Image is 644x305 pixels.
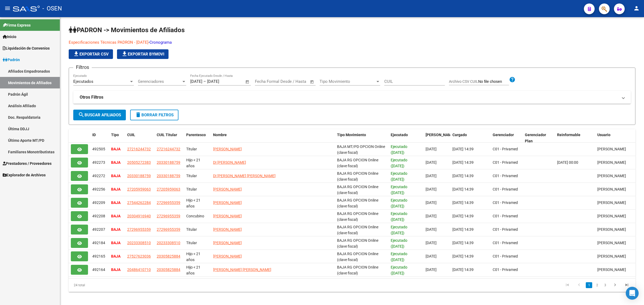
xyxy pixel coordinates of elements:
[73,110,126,120] button: Buscar Afiliados
[130,110,178,120] button: Borrar Filtros
[337,133,366,137] span: Tipo Movimiento
[337,158,378,168] span: BAJA RG OPCION Online (clave fiscal)
[610,282,620,288] a: go to next page
[452,174,474,178] span: [DATE] 14:39
[73,51,79,57] mat-icon: file_download
[69,278,181,292] div: 24 total
[157,147,180,151] span: 27216244732
[426,160,437,165] span: [DATE]
[452,147,474,151] span: [DATE] 14:39
[391,158,407,168] span: Ejecutado ([DATE])
[73,91,631,104] mat-expansion-panel-header: Otros Filtros
[111,227,120,232] strong: BAJA
[594,282,600,288] a: 2
[73,64,92,71] h3: Filtros
[127,267,151,272] span: 20486410710
[149,40,172,45] a: Cronograma
[337,185,378,195] span: BAJA RG OPCION Online (clave fiscal)
[601,281,609,290] li: page 3
[127,200,151,205] span: 27544262284
[127,227,151,232] span: 27296955359
[426,241,437,245] span: [DATE]
[111,200,120,205] strong: BAJA
[337,265,378,276] span: BAJA RG OPCION Online (clave fiscal)
[3,45,50,51] span: Liquidación de Convenios
[117,49,169,59] button: Exportar Bymovi
[157,227,180,232] span: 27296955359
[493,267,518,272] span: C01 - Privamed
[309,79,315,85] button: Open calendar
[155,129,184,147] datatable-header-cell: CUIL Titular
[157,200,180,205] span: 27296955359
[391,171,407,182] span: Ejecutado ([DATE])
[92,187,105,191] span: 492256
[203,79,206,84] span: –
[186,147,197,151] span: Titular
[111,241,120,245] strong: BAJA
[597,160,626,165] span: [PERSON_NAME]
[157,254,180,258] span: 20305825884
[213,254,242,258] span: [PERSON_NAME]
[121,51,128,57] mat-icon: file_download
[186,214,204,218] span: Concubino
[138,79,181,84] span: Gerenciadores
[493,254,518,258] span: C01 - Privamed
[337,144,385,155] span: BAJA MT/PD OPCION Online (clave fiscal)
[78,111,85,118] mat-icon: search
[69,49,113,59] button: Exportar CSV
[450,129,491,147] datatable-header-cell: Cargado
[127,174,151,178] span: 20330188759
[493,187,518,191] span: C01 - Privamed
[255,79,277,84] input: Fecha inicio
[3,57,20,63] span: Padrón
[186,174,197,178] span: Titular
[213,187,242,191] span: [PERSON_NAME]
[135,113,174,117] span: Borrar Filtros
[493,147,518,151] span: C01 - Privamed
[478,79,509,84] input: Archivo CSV CUIL
[111,187,120,191] strong: BAJA
[3,34,16,40] span: Inicio
[157,187,180,191] span: 27205959063
[493,227,518,232] span: C01 - Privamed
[213,214,242,218] span: [PERSON_NAME]
[452,254,474,258] span: [DATE] 14:39
[111,147,120,151] strong: BAJA
[186,252,200,262] span: Hijo < 21 años
[562,282,572,288] a: go to first page
[337,198,378,209] span: BAJA RG OPCION Online (clave fiscal)
[391,133,408,137] span: Ejecutado
[491,129,523,147] datatable-header-cell: Gerenciador
[391,211,407,222] span: Ejecutado ([DATE])
[449,79,478,84] span: Archivo CSV CUIL
[391,238,407,249] span: Ejecutado ([DATE])
[426,200,437,205] span: [DATE]
[426,187,437,191] span: [DATE]
[426,267,437,272] span: [DATE]
[493,174,518,178] span: C01 - Privamed
[555,129,595,147] datatable-header-cell: Reinformable
[597,214,626,218] span: [PERSON_NAME]
[111,160,120,165] strong: BAJA
[557,133,580,137] span: Reinformable
[597,133,610,137] span: Usuario
[213,147,242,151] span: [PERSON_NAME]
[157,241,180,245] span: 20233308510
[493,200,518,205] span: C01 - Privamed
[92,227,105,232] span: 492207
[186,133,206,137] span: Parentesco
[391,225,407,235] span: Ejecutado ([DATE])
[389,129,423,147] datatable-header-cell: Ejecutado
[337,211,378,222] span: BAJA RG OPCION Online (clave fiscal)
[213,241,242,245] span: [PERSON_NAME]
[157,214,180,218] span: 27296955359
[523,129,555,147] datatable-header-cell: Gerenciador Plan
[92,267,105,272] span: 492164
[597,241,626,245] span: [PERSON_NAME]
[586,282,592,288] a: 1
[213,267,271,272] span: [PERSON_NAME] [PERSON_NAME]
[157,133,177,137] span: CUIL Titular
[3,161,52,166] span: Prestadores / Proveedores
[626,287,639,300] div: Open Intercom Messenger
[335,129,389,147] datatable-header-cell: Tipo Movimiento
